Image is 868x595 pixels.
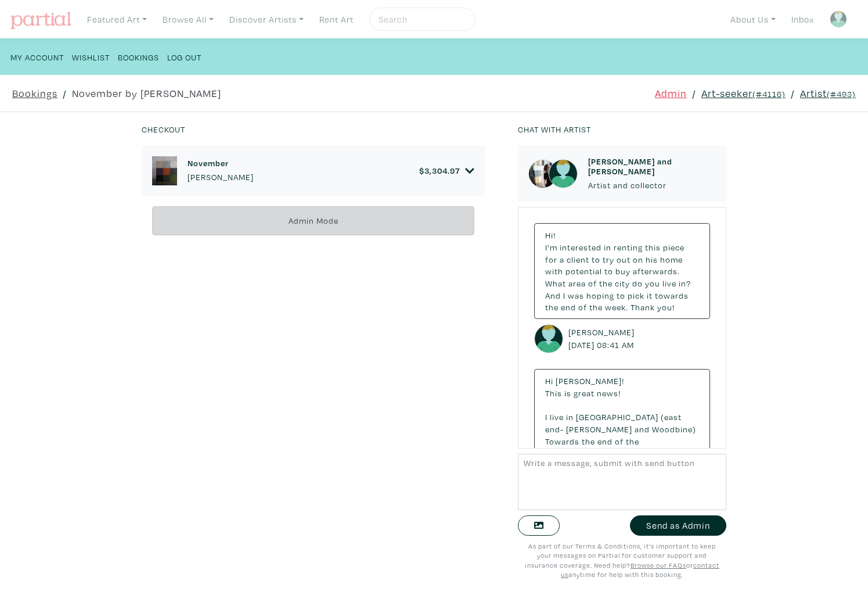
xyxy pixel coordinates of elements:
span: great [574,388,595,399]
span: And [545,290,561,301]
img: phpThumb.php [528,159,557,188]
span: potential [566,266,602,277]
span: you! [657,302,675,313]
span: on [633,254,643,265]
a: About Us [725,8,781,31]
span: 3,304.97 [424,165,460,176]
span: city [615,278,630,289]
span: end [597,436,613,447]
span: is [564,388,571,399]
span: of [588,278,597,289]
span: I [563,290,566,301]
span: piece [663,242,685,253]
span: me [660,447,672,458]
span: know [674,447,696,458]
p: [PERSON_NAME] [188,171,254,184]
small: (#493) [827,88,856,99]
span: towards [655,290,689,301]
span: What [545,278,566,289]
a: $3,304.97 [419,166,474,176]
span: to [604,266,613,277]
span: Towards [545,436,579,447]
p: Artist and collector [588,179,716,192]
span: Let [644,447,657,458]
span: a [560,254,564,265]
span: buy [615,266,631,277]
small: Checkout [142,124,185,135]
small: Wishlist [72,52,110,63]
span: of [578,302,587,313]
span: for [545,254,557,265]
span: you [645,278,660,289]
small: [PERSON_NAME] [DATE] 08:41 AM [568,326,638,351]
a: Featured Art [82,8,152,31]
span: Hi [545,375,553,386]
span: and [635,424,650,435]
span: This [545,388,562,399]
a: Admin [655,85,687,101]
span: [PERSON_NAME]! [556,375,624,386]
a: Inbox [786,8,819,31]
span: in [566,411,574,422]
span: [PERSON_NAME] [566,424,632,435]
span: live [550,411,564,422]
span: in? [679,278,691,289]
span: Woodbine) [652,424,696,435]
a: Bookings [118,49,159,64]
div: Admin Mode [152,206,474,236]
span: the [626,436,639,447]
a: My Account [10,49,64,64]
span: with [545,266,563,277]
span: news! [597,388,621,399]
img: avatar.png [534,324,563,353]
span: / [692,85,696,101]
h6: [PERSON_NAME] and [PERSON_NAME] [588,156,716,177]
a: contact us [561,561,719,579]
span: of [615,436,624,447]
a: Log Out [167,49,201,64]
a: Browse All [157,8,219,31]
a: Art-seeker(#4116) [701,85,786,101]
span: afterwards. [633,266,680,277]
span: I [545,411,548,422]
span: interested [560,242,602,253]
span: out [617,254,631,265]
span: this [645,242,661,253]
span: renting [614,242,643,253]
span: end [561,302,576,313]
span: for [596,447,608,458]
a: Artist(#493) [800,85,856,101]
a: Wishlist [72,49,110,64]
a: Browse our FAQs [631,561,686,569]
small: (#4116) [752,88,786,99]
small: My Account [10,52,64,63]
small: Bookings [118,52,159,63]
span: live [662,278,676,289]
img: phpThumb.php [152,156,177,185]
span: home [660,254,683,265]
span: up. [629,447,642,458]
span: end- [545,424,564,435]
span: pick [628,290,644,301]
span: try [603,254,614,265]
span: fine [578,447,593,458]
img: avatar.png [830,10,847,28]
span: pick [610,447,627,458]
a: Discover Artists [224,8,309,31]
span: area [568,278,586,289]
span: it [647,290,653,301]
a: November [PERSON_NAME] [188,158,254,183]
span: / [63,85,67,101]
small: As part of our Terms & Conditions, it's important to keep your messages on Partial for customer s... [525,542,719,579]
span: the [582,436,595,447]
span: is [568,447,575,458]
span: hoping [586,290,614,301]
span: was [568,290,584,301]
span: week. [605,302,628,313]
span: to [592,254,600,265]
span: the [599,278,613,289]
span: the [589,302,603,313]
img: avatar.png [549,159,578,188]
small: Chat with artist [518,124,591,135]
